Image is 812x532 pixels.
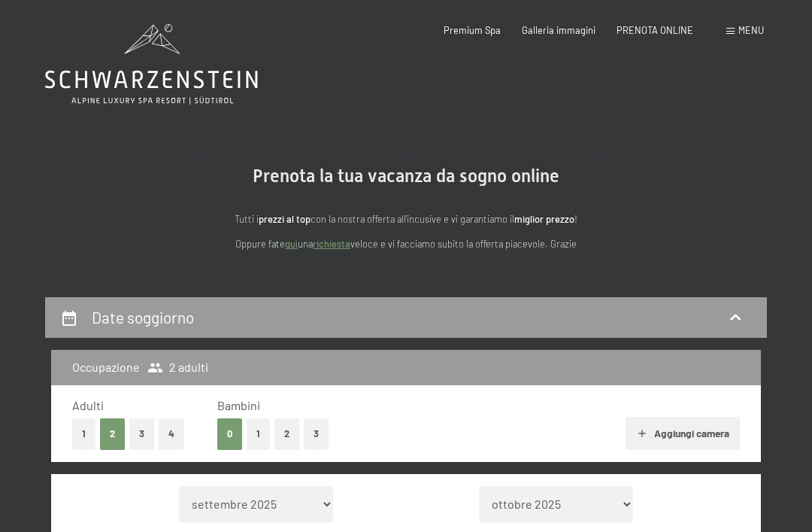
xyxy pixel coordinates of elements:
p: Tutti i con la nostra offerta all'incusive e vi garantiamo il ! [105,211,707,226]
span: Bambini [217,398,260,412]
button: 2 [274,418,299,449]
button: 1 [247,418,270,449]
button: 3 [304,418,329,449]
a: PRENOTA ONLINE [617,24,693,36]
button: 1 [72,418,95,449]
span: Adulti [72,398,104,412]
h2: Date soggiorno [92,308,194,327]
strong: miglior prezzo [514,213,574,225]
span: 2 adulti [147,359,208,375]
strong: prezzi al top [259,213,311,225]
button: Aggiungi camera [626,417,739,450]
button: 3 [129,418,154,449]
p: Oppure fate una veloce e vi facciamo subito la offerta piacevole. Grazie [105,236,707,251]
button: 0 [217,418,242,449]
button: 2 [100,418,125,449]
a: quì [285,238,298,250]
span: Prenota la tua vacanza da sogno online [253,166,559,187]
h3: Occupazione [72,359,140,375]
span: Menu [738,24,764,36]
a: Galleria immagini [522,24,595,36]
button: 4 [159,418,184,449]
a: richiesta [313,238,350,250]
a: Premium Spa [444,24,501,36]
